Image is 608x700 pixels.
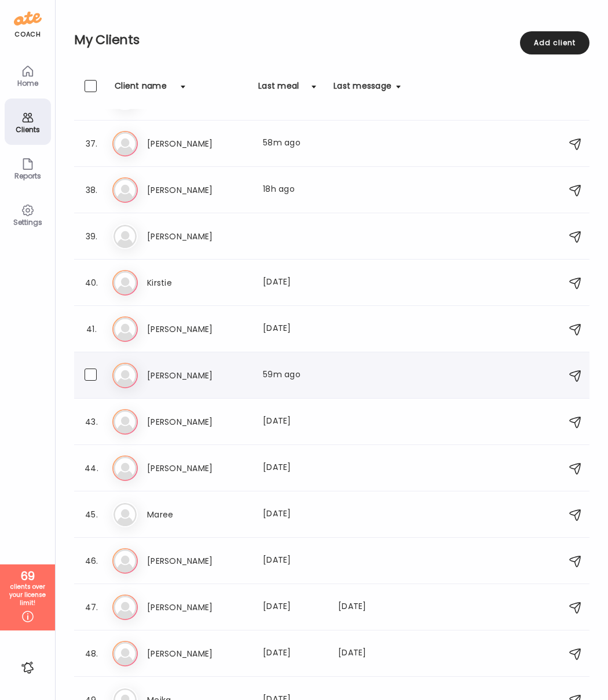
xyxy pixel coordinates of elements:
div: 39. [85,229,98,243]
div: Reports [7,172,49,180]
div: Settings [7,218,49,226]
h3: [PERSON_NAME] [147,322,249,336]
div: 40. [85,276,98,290]
div: Last message [334,80,391,99]
h3: [PERSON_NAME] [147,600,249,614]
div: 45. [85,508,98,522]
div: Last meal [258,80,299,99]
div: [DATE] [263,322,324,336]
div: [DATE] [263,554,324,568]
div: [DATE] [338,647,401,661]
div: 38. [85,183,98,197]
div: coach [14,30,41,39]
div: Add client [520,31,589,54]
h3: Maree [147,508,249,522]
div: [DATE] [263,508,324,522]
div: 48. [85,647,98,661]
div: [DATE] [263,600,324,614]
h3: Kirstie [147,276,249,290]
div: Clients [7,126,49,133]
h3: [PERSON_NAME] [147,229,249,243]
div: 69 [4,569,51,583]
div: Home [7,79,49,87]
h3: [PERSON_NAME] [147,647,249,661]
div: 44. [85,461,98,475]
div: 47. [85,600,98,614]
div: 37. [85,137,98,151]
div: clients over your license limit! [4,583,51,607]
h3: [PERSON_NAME] [147,137,249,151]
div: 43. [85,415,98,429]
div: [DATE] [263,461,324,475]
h3: [PERSON_NAME] [147,415,249,429]
h3: [PERSON_NAME] [147,183,249,197]
img: ate [14,9,42,28]
div: [DATE] [338,600,401,614]
h2: My Clients [74,31,589,49]
h3: [PERSON_NAME] [147,461,249,475]
div: [DATE] [263,647,324,661]
div: 18h ago [263,183,324,197]
h3: [PERSON_NAME] [147,369,249,382]
div: 46. [85,554,98,568]
div: Client name [115,80,167,99]
div: 58m ago [263,137,324,151]
div: 59m ago [263,369,324,382]
div: [DATE] [263,276,324,290]
div: [DATE] [263,415,324,429]
h3: [PERSON_NAME] [147,554,249,568]
div: 41. [85,322,98,336]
